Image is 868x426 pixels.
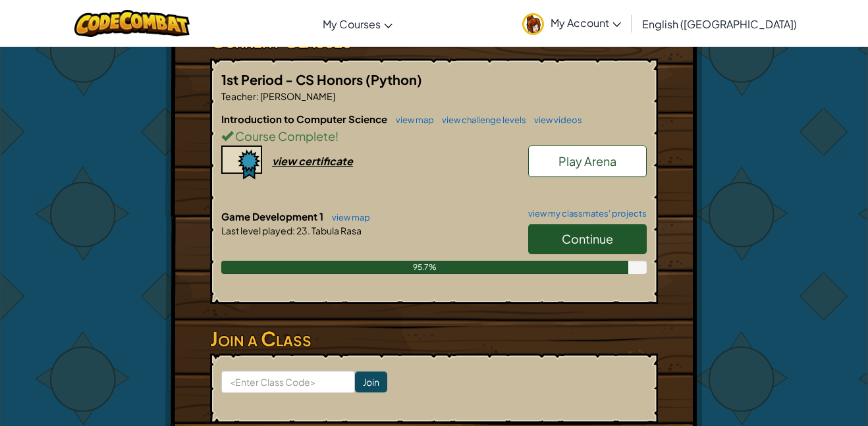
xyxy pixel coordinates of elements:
[316,6,399,41] a: My Courses
[335,128,339,144] span: !
[295,225,310,236] span: 23.
[562,231,613,246] span: Continue
[325,212,370,223] a: view map
[522,13,544,35] img: avatar
[310,225,362,236] span: Tabula Rasa
[221,210,325,223] span: Game Development 1
[221,90,256,102] span: Teacher
[522,209,647,218] a: view my classmates' projects
[210,324,658,354] h3: Join a Class
[259,90,335,102] span: [PERSON_NAME]
[233,128,335,144] span: Course Complete
[272,154,353,168] div: view certificate
[636,6,803,41] a: English ([GEOGRAPHIC_DATA])
[642,17,797,31] span: English ([GEOGRAPHIC_DATA])
[221,113,389,125] span: Introduction to Computer Science
[221,371,355,393] input: <Enter Class Code>
[221,71,366,88] span: 1st Period - CS Honors
[221,154,353,168] a: view certificate
[292,225,295,236] span: :
[221,225,292,236] span: Last level played
[516,3,628,44] a: My Account
[74,10,190,37] img: CodeCombat logo
[323,17,381,31] span: My Courses
[389,115,434,125] a: view map
[528,115,582,125] a: view videos
[558,153,616,169] span: Play Arena
[366,71,422,88] span: (Python)
[551,16,621,30] span: My Account
[355,371,387,392] input: Join
[221,261,628,274] div: 95.7%
[435,115,526,125] a: view challenge levels
[221,146,262,180] img: certificate-icon.png
[256,90,259,102] span: :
